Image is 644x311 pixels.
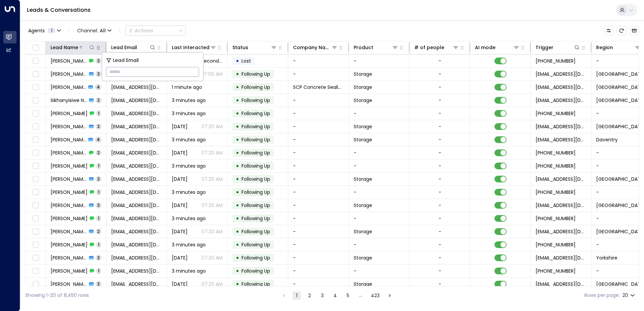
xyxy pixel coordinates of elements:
[111,163,162,169] span: tahaimtiaz@hotmail.co.uk
[439,215,441,222] div: -
[31,109,40,118] span: Toggle select row
[288,251,349,264] td: -
[241,189,270,196] span: Following Up
[288,55,349,67] td: -
[172,215,206,222] span: 3 minutes ago
[241,281,270,287] span: Following Up
[95,84,101,90] span: 4
[241,136,270,143] span: Following Up
[31,136,40,144] span: Toggle select row
[31,188,40,197] span: Toggle select row
[241,228,270,235] span: Following Up
[288,120,349,133] td: -
[111,110,162,117] span: fahad.aj.khan@gmail.com
[293,43,338,51] div: Company Name
[172,176,188,182] span: Yesterday
[536,149,576,156] span: +447889634574
[236,81,239,93] div: •
[201,176,223,182] p: 07:20 AM
[96,242,101,247] span: 1
[236,226,239,237] div: •
[439,228,441,235] div: -
[51,228,87,235] span: James McAuliffe
[111,189,162,196] span: farooqzahir@live.co.uk
[113,57,139,64] span: Lead Email
[344,291,352,300] button: Go to page 5
[604,26,613,35] button: Customize
[536,268,576,274] span: +447768864364
[536,84,586,91] span: leads@space-station.co.uk
[51,241,88,248] span: Leanda Cartwright
[31,83,40,92] span: Toggle select row
[96,255,101,261] span: 2
[354,202,372,209] span: Storage
[288,133,349,146] td: -
[288,186,349,199] td: -
[354,228,372,235] span: Storage
[74,26,114,35] button: Channel:All
[331,291,339,300] button: Go to page 4
[349,238,410,251] td: -
[172,84,202,91] span: 1 minute ago
[111,97,162,104] span: ndebelekhanyi@yahoo.co.uk
[536,136,586,143] span: leads@space-station.co.uk
[305,291,314,300] button: Go to page 2
[51,43,78,51] div: Lead Name
[475,43,520,51] div: AI mode
[111,202,162,209] span: farooqzahir@live.co.uk
[349,212,410,225] td: -
[51,58,87,64] span: Leanne Storey
[536,123,586,130] span: leads@space-station.co.uk
[51,136,86,143] span: Rebecca Price
[111,228,162,235] span: jamesmcauliffe@sky.com
[536,58,576,64] span: +447983853833
[475,43,495,51] div: AI mode
[31,123,40,131] span: Toggle select row
[439,268,441,274] div: -
[25,26,63,35] button: Agents1
[318,291,326,300] button: Go to page 3
[51,149,87,156] span: Rebecca Price
[439,241,441,248] div: -
[236,265,239,277] div: •
[357,291,365,300] div: …
[31,267,40,275] span: Toggle select row
[439,202,441,209] div: -
[439,149,441,156] div: -
[172,149,188,156] span: Aug 16, 2025
[31,149,40,157] span: Toggle select row
[288,238,349,251] td: -
[236,134,239,145] div: •
[31,214,40,223] span: Toggle select row
[354,254,372,261] span: Storage
[439,176,441,182] div: -
[414,43,444,51] div: # of people
[241,123,270,130] span: Following Up
[622,290,636,300] div: 20
[96,189,101,195] span: 1
[111,268,162,274] span: joannabindy@gmail.com
[236,239,239,250] div: •
[96,150,101,155] span: 2
[241,97,270,104] span: Following Up
[31,57,40,65] span: Toggle select row
[96,281,101,287] span: 2
[95,137,101,142] span: 4
[293,291,301,300] button: page 1
[111,241,162,248] span: leandacartwright1234@gmail.com
[236,121,239,132] div: •
[354,123,372,130] span: Storage
[439,110,441,117] div: -
[51,163,88,169] span: Taha Imtiaz
[236,95,239,106] div: •
[111,176,162,182] span: tahaimtiaz@hotmail.co.uk
[439,254,441,261] div: -
[354,136,372,143] span: Storage
[584,292,620,299] label: Rows per page:
[96,71,101,77] span: 2
[288,146,349,159] td: -
[536,97,586,104] span: leads@space-station.co.uk
[172,123,188,130] span: Yesterday
[630,26,639,35] button: Archived Leads
[51,110,88,117] span: Fahad Khan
